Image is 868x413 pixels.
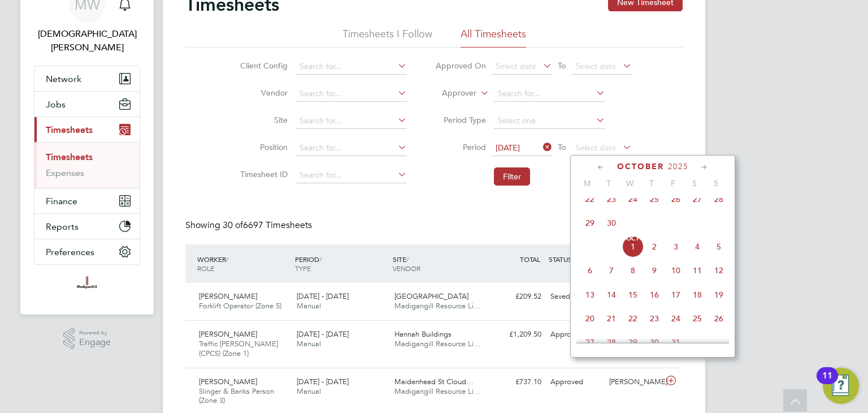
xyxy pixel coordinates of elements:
button: Network [34,66,140,91]
input: Search for... [296,86,407,102]
span: To [554,140,569,154]
span: / [319,255,322,264]
span: 30 [644,332,665,353]
span: 6697 Timesheets [223,220,312,231]
span: October [617,162,664,171]
input: Search for... [296,167,407,183]
div: £737.10 [487,373,546,392]
span: To [554,58,569,73]
div: SITE [390,249,488,278]
span: 23 [644,308,665,329]
div: Approved [546,325,605,344]
span: 30 of [223,220,243,231]
span: [PERSON_NAME] [199,329,257,339]
span: [DATE] - [DATE] [297,329,349,339]
span: 24 [665,308,687,329]
span: [DATE] - [DATE] [297,291,349,301]
span: Powered by [79,328,111,338]
span: TOTAL [520,255,540,264]
div: PERIOD [292,249,390,278]
span: 17 [665,284,687,306]
span: VENDOR [393,264,420,273]
img: madigangill-logo-retina.png [74,276,99,294]
span: 4 [687,236,708,257]
span: 25 [687,308,708,329]
span: T [598,178,619,188]
span: 12 [708,260,730,281]
label: Vendor [237,88,288,98]
span: Preferences [46,247,94,257]
a: Go to home page [34,276,140,294]
span: Select date [496,61,536,71]
span: 2025 [668,162,688,171]
span: 27 [687,188,708,210]
span: Manual [297,339,321,349]
span: 28 [601,332,622,353]
span: T [641,178,662,188]
span: Network [46,74,81,84]
span: 19 [708,284,730,306]
span: / [226,255,228,264]
span: Select date [575,61,616,71]
span: Madigangill Resource Li… [394,339,481,349]
span: Engage [79,338,111,347]
button: Reports [34,214,140,239]
span: 2 [644,236,665,257]
span: 1 [622,236,644,257]
span: S [705,178,727,188]
label: Approved On [435,61,486,71]
span: 15 [622,284,644,306]
span: 21 [601,308,622,329]
span: 22 [579,188,601,210]
span: Traffic [PERSON_NAME] (CPCS) (Zone 1) [199,339,278,358]
span: 14 [601,284,622,306]
span: 29 [579,212,601,234]
span: 9 [644,260,665,281]
span: 26 [708,308,730,329]
input: Search for... [296,59,407,75]
span: / [406,255,409,264]
span: 30 [601,212,622,234]
span: 22 [622,308,644,329]
li: Timesheets I Follow [342,27,432,48]
span: 7 [601,260,622,281]
button: Timesheets [34,117,140,142]
span: Forklift Operator (Zone 5) [199,301,281,311]
button: Open Resource Center, 11 new notifications [823,368,859,404]
label: Period [435,142,486,152]
span: Madigangill Resource Li… [394,386,481,396]
span: Madigangill Resource Li… [394,301,481,311]
span: 26 [665,188,687,210]
span: 6 [579,260,601,281]
span: 31 [665,332,687,353]
span: [DATE] [496,143,520,153]
span: ROLE [197,264,214,273]
div: 11 [822,376,832,390]
div: Showing [185,220,314,231]
span: S [684,178,705,188]
span: TYPE [295,264,311,273]
span: M [576,178,598,188]
label: Timesheet ID [237,169,288,179]
span: Reports [46,221,79,232]
div: Approved [546,373,605,392]
span: 3 [665,236,687,257]
span: 20 [579,308,601,329]
li: All Timesheets [461,27,526,48]
span: Timesheets [46,124,93,135]
button: Finance [34,188,140,213]
span: 8 [622,260,644,281]
div: £1,209.50 [487,325,546,344]
span: F [662,178,684,188]
span: 11 [687,260,708,281]
input: Search for... [494,86,605,102]
span: 13 [579,284,601,306]
a: Timesheets [46,152,93,162]
span: Select date [575,143,616,153]
input: Select one [494,113,605,129]
span: [GEOGRAPHIC_DATA] [394,291,468,301]
span: 27 [579,332,601,353]
span: 29 [622,332,644,353]
span: Hannah Buildings [394,329,452,339]
span: Manual [297,386,321,396]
